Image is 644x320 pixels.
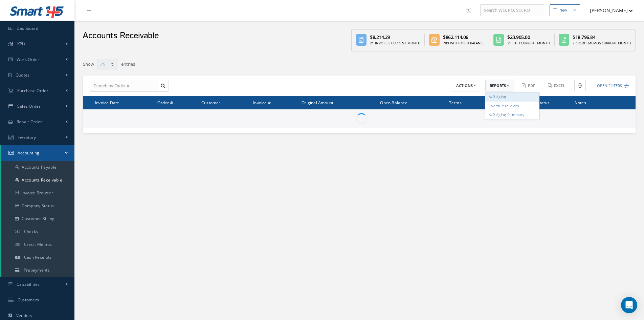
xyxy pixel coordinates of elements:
div: $8,214.29 [370,34,420,41]
div: $862,114.06 [443,34,485,41]
span: Customer [201,99,221,106]
span: Terms [449,99,462,106]
span: Dashboard [17,25,39,31]
span: Customers [18,297,39,303]
span: Original Amount [302,99,333,106]
button: Open Filters [591,80,629,91]
a: Customer Billing [1,212,74,225]
span: Accounting [18,150,40,156]
a: Checks [1,225,74,238]
span: Work Order [17,57,40,62]
div: New [559,7,567,13]
button: ACTIONS [452,80,480,92]
a: Company Status [1,199,74,212]
a: Prepayments [1,264,74,277]
span: Cash Receipts [24,254,52,260]
button: New [550,4,580,16]
span: Open Balance [380,99,407,106]
a: Cash Receipts [1,251,74,264]
span: Quotes [16,72,30,78]
a: Accounts Payable [1,161,74,174]
span: Repair Order [17,119,42,125]
div: 21 Invoices Current Month [370,41,420,46]
h2: Accounts Receivable [83,31,159,41]
div: $18,796.84 [573,34,631,41]
div: 7 Credit Memos Current Month [573,41,631,46]
label: entries [121,58,135,68]
span: Invoice Date [95,99,119,106]
span: Prepayments [24,267,50,273]
span: Credit Memos [24,241,52,247]
span: Notes [575,99,586,106]
a: Credit Memos [1,238,74,251]
input: Search by Order # [90,80,157,92]
span: Sales Order [17,103,41,109]
button: Excel [545,80,569,92]
span: Invoice # [253,99,271,106]
a: Overdue Invoices [485,101,539,110]
a: Accounting [1,145,74,161]
div: 29 Paid Current Month [507,41,550,46]
div: Open Intercom Messenger [621,297,637,313]
span: Vendors [16,313,32,318]
span: Checks [24,229,38,234]
span: Purchase Order [17,88,48,93]
span: Status [537,99,550,106]
span: KPIs [17,41,25,47]
label: Show [83,58,94,68]
div: ACTIONS [485,92,539,120]
button: PDF [518,80,539,92]
a: Accounts Receivable [1,174,74,187]
div: $23,905.00 [507,34,550,41]
span: Order # [157,99,173,106]
div: 789 With Open Balance [443,41,485,46]
a: Invoice Browser [1,187,74,199]
span: Capabilities [17,281,40,287]
input: Search WO, PO, SO, RO [480,4,544,17]
button: [PERSON_NAME] [583,4,633,17]
span: Inventory [18,134,36,140]
a: A/R Aging [485,92,539,102]
a: A/R Aging Summary [485,110,539,120]
button: REPORTS [485,80,513,92]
